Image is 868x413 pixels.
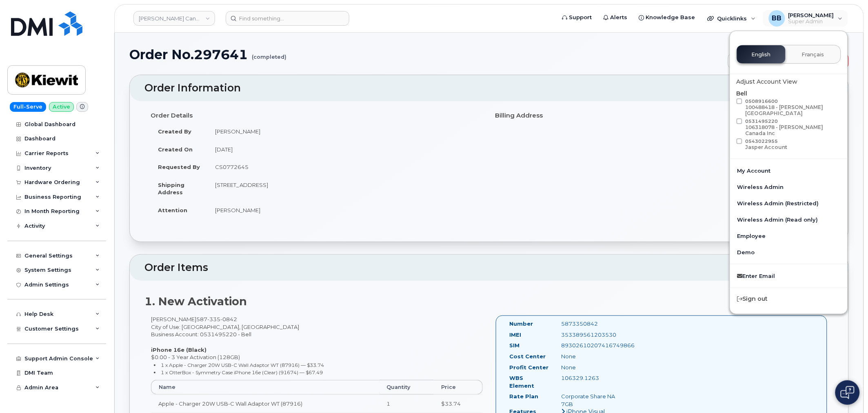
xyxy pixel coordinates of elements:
[144,82,834,94] h2: Order Information
[510,374,549,389] label: WBS Element
[158,207,187,213] strong: Attention
[207,316,220,322] span: 335
[510,342,520,349] label: SIM
[730,211,848,228] a: Wireless Admin (Read only)
[841,386,855,399] img: Open chat
[746,98,839,116] span: 0508916600
[728,53,786,69] a: Share Order
[151,380,380,395] th: Name
[730,244,848,260] a: Demo
[161,362,324,368] small: 1 x Apple - Charger 20W USB-C Wall Adaptor WT (87916) — $33.74
[730,162,848,179] a: My Account
[380,380,434,395] th: Quantity
[495,112,828,119] h4: Billing Address
[151,346,206,353] strong: iPhone 16e (Black)
[737,78,841,86] div: Adjust Account View
[555,331,627,339] div: 353389561203530
[252,47,286,60] small: (completed)
[510,393,539,400] label: Rate Plan
[555,320,627,328] div: 5873350842
[196,316,237,322] span: 587
[144,262,834,273] h2: Order Items
[730,268,848,284] a: Enter Email
[730,179,848,195] a: Wireless Admin
[208,176,483,201] td: [STREET_ADDRESS]
[555,353,627,360] div: None
[129,47,724,62] h1: Order No.297641
[144,295,247,308] strong: 1. New Activation
[730,291,848,306] div: Sign out
[158,182,184,196] strong: Shipping Address
[434,380,482,395] th: Price
[208,158,483,176] td: CS0772645
[555,374,627,382] div: 106329.1263
[737,89,841,152] div: Bell
[746,104,839,116] div: 100488418 - [PERSON_NAME] [GEOGRAPHIC_DATA]
[161,369,323,375] small: 1 x OtterBox - Symmetry Case iPhone 16e (Clear) (91674) — $67.49
[746,118,839,136] span: 0531495220
[208,201,483,219] td: [PERSON_NAME]
[151,395,380,413] td: Apple - Charger 20W USB-C Wall Adaptor WT (87916)
[434,395,482,413] td: $33.74
[510,353,546,360] label: Cost Center
[151,112,483,119] h4: Order Details
[555,393,627,408] div: Corporate Share NA 7GB
[158,164,200,170] strong: Requested By
[746,138,788,150] span: 0543022955
[746,124,839,136] div: 106318078 - [PERSON_NAME] Canada Inc
[158,128,191,135] strong: Created By
[208,140,483,158] td: [DATE]
[158,146,193,153] strong: Created On
[510,331,522,339] label: IMEI
[802,51,824,58] span: Français
[380,395,434,413] td: 1
[746,144,788,150] div: Jasper Account
[730,195,848,211] a: Wireless Admin (Restricted)
[730,228,848,244] a: Employee
[555,364,627,371] div: None
[555,342,627,349] div: 89302610207416749866
[208,122,483,140] td: [PERSON_NAME]
[220,316,237,322] span: 0842
[510,364,549,371] label: Profit Center
[510,320,533,328] label: Number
